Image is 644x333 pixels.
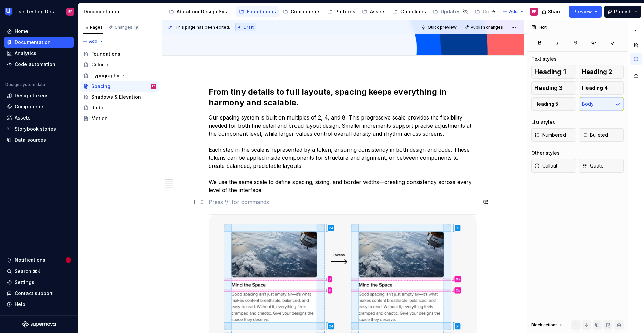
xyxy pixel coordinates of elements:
span: Heading 1 [534,68,566,75]
div: Documentation [84,8,159,15]
span: Heading 3 [534,85,563,91]
a: Typography [80,70,159,81]
button: Add [80,37,106,46]
div: Motion [91,115,108,122]
a: Design tokens [4,90,74,101]
a: Guidelines [390,6,429,17]
div: Page tree [80,49,159,124]
button: Contact support [4,288,74,299]
a: Shadows & Elevation [80,92,159,102]
div: Search ⌘K [15,268,40,275]
div: Help [15,301,25,308]
div: EP [532,9,536,14]
button: Quick preview [419,22,460,32]
a: About our Design System [166,6,235,17]
a: Documentation [4,37,74,48]
div: Page tree [166,5,499,18]
div: UserTesting Design System [15,8,58,15]
a: Storybook stories [4,124,74,134]
button: Quote [579,159,624,173]
a: Assets [4,112,74,123]
div: Settings [15,279,34,286]
button: Help [4,299,74,310]
div: Assets [370,8,386,15]
span: Quote [582,162,604,169]
span: Share [548,8,562,15]
span: Add [89,39,97,44]
div: EP [68,9,73,14]
a: Components [4,101,74,112]
button: Callout [531,159,576,173]
a: Foundations [80,49,159,59]
div: Shadows & Elevation [91,94,141,100]
div: Foundations [91,51,120,57]
svg: Supernova Logo [22,321,56,328]
button: Publish changes [462,22,506,32]
a: Foundations [236,6,279,17]
button: Heading 3 [531,81,576,95]
span: Heading 4 [582,85,608,91]
div: Design tokens [15,92,49,99]
button: Publish [604,6,641,18]
a: Radii [80,102,159,113]
div: Color [91,61,104,68]
a: Analytics [4,48,74,59]
div: Analytics [15,50,36,57]
div: Spacing [91,83,110,90]
a: Code automation [4,59,74,70]
span: This page has been edited. [175,25,230,30]
div: Block actions [531,320,564,330]
span: 9 [134,25,139,30]
button: Numbered [531,128,576,142]
div: Home [15,28,28,35]
div: List styles [531,119,555,126]
button: Heading 1 [531,65,576,79]
span: Callout [534,162,557,169]
div: Radii [91,104,103,111]
a: Data sources [4,135,74,145]
div: Other styles [531,150,560,156]
div: EP [152,83,155,90]
div: Notifications [15,257,45,264]
p: Our spacing system is built on multiples of 2, 4, and 8. This progressive scale provides the flex... [209,113,477,194]
div: Updates [441,8,461,15]
span: Heading 2 [582,68,612,75]
div: Components [15,103,45,110]
button: Notifications1 [4,255,74,266]
div: Documentation [15,39,51,46]
h2: From tiny details to full layouts, spacing keeps everything in harmony and scalable. [209,87,477,108]
span: Quick preview [428,25,457,30]
span: Bulleted [582,132,608,138]
button: Bulleted [579,128,624,142]
div: Guidelines [400,8,426,15]
button: Share [538,6,566,18]
span: Draft [244,25,254,30]
span: Numbered [534,132,566,138]
a: Color [80,59,159,70]
div: Patterns [335,8,355,15]
a: Updates [430,6,471,17]
div: Data sources [15,137,46,143]
span: 1 [66,257,71,263]
a: Patterns [325,6,358,17]
span: Preview [573,8,592,15]
div: About our Design System [177,8,232,15]
span: Publish [614,8,632,15]
span: Heading 5 [534,101,558,107]
img: 41adf70f-fc1c-4662-8e2d-d2ab9c673b1b.png [5,8,13,16]
button: Search ⌘K [4,266,74,277]
button: UserTesting Design SystemEP [1,4,76,19]
button: Heading 5 [531,97,576,111]
a: Home [4,26,74,37]
a: Assets [359,6,388,17]
button: Preview [569,6,602,18]
span: Add [509,9,518,14]
div: Typography [91,72,119,79]
a: Components [280,6,323,17]
div: Assets [15,114,31,121]
div: Code automation [15,61,55,68]
div: Contact support [15,290,53,297]
a: Composable Patterns [472,6,543,17]
div: Text styles [531,56,557,62]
